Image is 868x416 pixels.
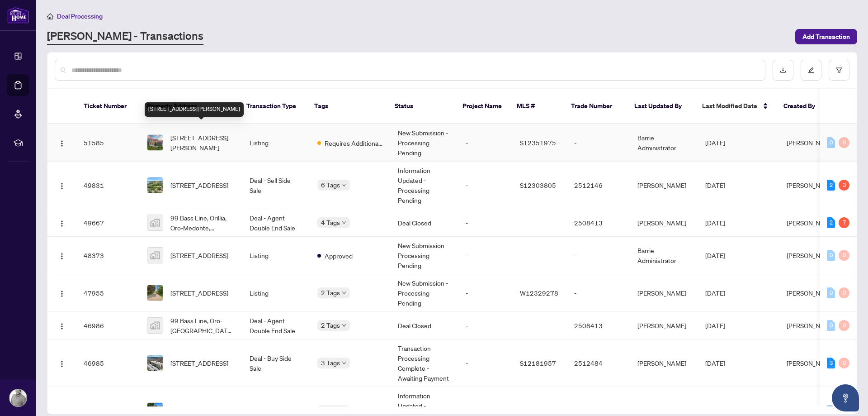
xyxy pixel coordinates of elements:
[147,318,163,333] img: thumbnail-img
[630,237,698,274] td: Barrie Administrator
[76,237,140,274] td: 48373
[387,89,455,124] th: Status
[520,181,556,189] span: S12303805
[321,320,340,330] span: 2 Tags
[58,360,66,368] img: Logo
[58,140,66,147] img: Logo
[630,312,698,339] td: [PERSON_NAME]
[242,274,310,312] td: Listing
[170,358,228,368] span: [STREET_ADDRESS]
[321,180,340,190] span: 6 Tags
[391,237,458,274] td: New Submission - Processing Pending
[458,162,513,209] td: -
[705,181,725,189] span: [DATE]
[776,89,830,124] th: Created By
[564,89,627,124] th: Trade Number
[705,321,725,330] span: [DATE]
[839,137,849,148] div: 0
[7,7,29,24] img: logo
[342,291,346,295] span: down
[567,209,630,237] td: 2508413
[170,213,235,233] span: 99 Bass Line, Orillia, Oro-Medonte, [GEOGRAPHIC_DATA], [GEOGRAPHIC_DATA]
[47,29,203,45] a: [PERSON_NAME] - Transactions
[242,237,310,274] td: Listing
[76,162,140,209] td: 49831
[391,162,458,209] td: Information Updated - Processing Pending
[391,209,458,237] td: Deal Closed
[827,217,835,228] div: 2
[342,183,346,187] span: down
[9,389,27,406] img: Profile Icon
[567,124,630,162] td: -
[787,359,835,367] span: [PERSON_NAME]
[55,178,69,192] button: Logo
[509,89,564,124] th: MLS #
[76,339,140,387] td: 46985
[458,124,513,162] td: -
[170,316,235,335] span: 99 Bass Line, Oro-[GEOGRAPHIC_DATA], [GEOGRAPHIC_DATA], [GEOGRAPHIC_DATA]
[780,67,786,73] span: download
[57,12,103,20] span: Deal Processing
[827,358,835,368] div: 3
[827,250,835,261] div: 0
[520,289,558,297] span: W12329278
[321,287,340,298] span: 2 Tags
[391,312,458,339] td: Deal Closed
[630,124,698,162] td: Barrie Administrator
[705,359,725,367] span: [DATE]
[787,139,835,147] span: [PERSON_NAME]
[458,209,513,237] td: -
[147,135,163,150] img: thumbnail-img
[787,251,835,259] span: [PERSON_NAME]
[458,237,513,274] td: -
[147,355,163,371] img: thumbnail-img
[321,217,340,228] span: 4 Tags
[147,177,163,193] img: thumbnail-img
[242,339,310,387] td: Deal - Buy Side Sale
[458,274,513,312] td: -
[47,13,53,19] span: home
[630,274,698,312] td: [PERSON_NAME]
[827,180,835,191] div: 2
[839,287,849,298] div: 0
[801,60,821,81] button: edit
[802,29,850,44] span: Add Transaction
[242,124,310,162] td: Listing
[630,339,698,387] td: [PERSON_NAME]
[839,217,849,228] div: 7
[455,89,509,124] th: Project Name
[627,89,695,124] th: Last Updated By
[773,60,793,81] button: download
[458,339,513,387] td: -
[839,180,849,191] div: 3
[391,339,458,387] td: Transaction Processing Complete - Awaiting Payment
[140,89,239,124] th: Property Address
[307,89,387,124] th: Tags
[705,219,725,227] span: [DATE]
[391,274,458,312] td: New Submission - Processing Pending
[145,102,244,117] div: [STREET_ADDRESS][PERSON_NAME]
[567,237,630,274] td: -
[55,248,69,263] button: Logo
[58,290,66,297] img: Logo
[827,137,835,148] div: 0
[567,312,630,339] td: 2508413
[55,286,69,300] button: Logo
[795,29,857,44] button: Add Transaction
[391,124,458,162] td: New Submission - Processing Pending
[787,321,835,330] span: [PERSON_NAME]
[58,182,66,190] img: Logo
[567,274,630,312] td: -
[695,89,776,124] th: Last Modified Date
[321,358,340,368] span: 3 Tags
[147,285,163,301] img: thumbnail-img
[147,215,163,230] img: thumbnail-img
[458,312,513,339] td: -
[839,320,849,331] div: 0
[76,312,140,339] td: 46986
[787,289,835,297] span: [PERSON_NAME]
[342,220,346,225] span: down
[170,406,228,416] span: [STREET_ADDRESS]
[76,89,140,124] th: Ticket Number
[567,339,630,387] td: 2512484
